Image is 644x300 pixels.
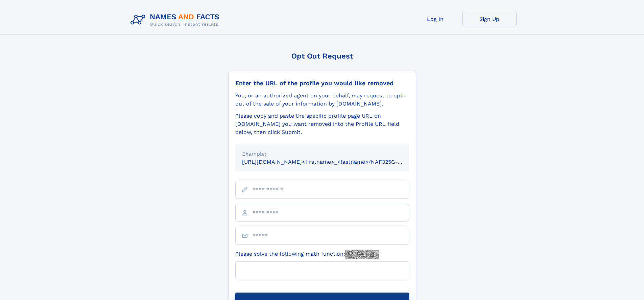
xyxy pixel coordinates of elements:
[242,150,402,158] div: Example:
[235,112,409,136] div: Please copy and paste the specific profile page URL on [DOMAIN_NAME] you want removed into the Pr...
[408,11,462,27] a: Log In
[235,250,379,259] label: Please solve the following math function:
[128,11,225,29] img: Logo Names and Facts
[235,79,409,87] div: Enter the URL of the profile you would like removed
[242,159,422,165] small: [URL][DOMAIN_NAME]<firstname>_<lastname>/NAF325G-xxxxxxxx
[235,92,409,108] div: You, or an authorized agent on your behalf, may request to opt-out of the sale of your informatio...
[228,52,416,60] div: Opt Out Request
[462,11,517,27] a: Sign Up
